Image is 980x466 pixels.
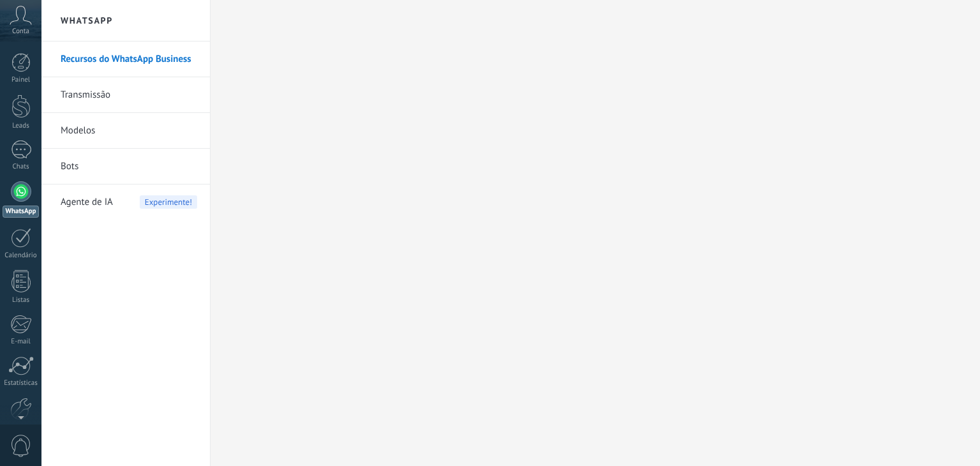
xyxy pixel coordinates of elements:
[3,76,40,84] div: Painel
[41,77,210,113] li: Transmissão
[3,338,40,346] div: E-mail
[61,184,113,220] span: Agente de IA
[61,41,197,77] a: Recursos do WhatsApp Business
[12,27,29,36] span: Conta
[61,113,197,149] a: Modelos
[3,296,40,304] div: Listas
[61,77,197,113] a: Transmissão
[61,149,197,184] a: Bots
[41,184,210,220] li: Agente de IA
[3,252,40,260] div: Calendário
[41,41,210,77] li: Recursos do WhatsApp Business
[41,113,210,149] li: Modelos
[3,379,40,387] div: Estatísticas
[140,195,197,209] span: Experimente!
[3,122,40,130] div: Leads
[3,163,40,171] div: Chats
[41,149,210,184] li: Bots
[3,206,39,218] div: WhatsApp
[61,184,197,220] a: Agente de IAExperimente!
